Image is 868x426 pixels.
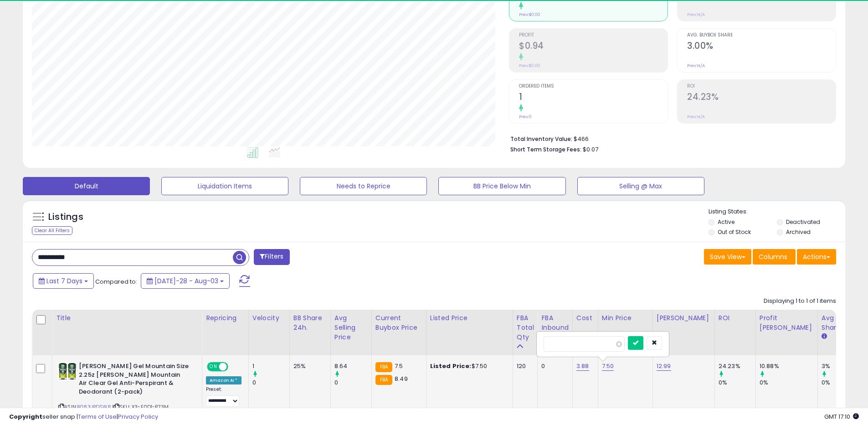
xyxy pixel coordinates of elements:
div: 0 [334,379,371,387]
button: Default [23,177,150,195]
div: 8.64 [334,362,371,370]
div: 0 [252,379,289,387]
span: 7.5 [395,362,403,370]
span: ROI [687,84,836,89]
div: 0% [719,379,755,387]
label: Deactivated [786,218,820,226]
a: Privacy Policy [118,412,158,421]
h2: $0.94 [519,41,668,53]
small: Prev: $0.00 [519,12,540,17]
h5: Listings [48,211,83,223]
div: 24.23% [719,362,755,370]
small: Prev: $0.00 [519,63,540,68]
span: Ordered Items [519,84,668,89]
div: FBA inbound Qty [541,313,569,342]
label: Active [718,218,734,226]
img: 51bZBuLmyIL._SL40_.jpg [58,362,77,380]
span: Compared to: [95,277,137,286]
h2: 3.00% [687,41,836,53]
div: Min Price [602,313,649,323]
div: 0% [822,379,858,387]
small: FBA [375,375,392,385]
span: ON [208,363,219,371]
span: OFF [227,363,241,371]
button: Selling @ Max [577,177,704,195]
div: Current Buybox Price [375,313,422,332]
div: Repricing [206,313,245,323]
div: Avg BB Share [822,313,855,332]
button: Columns [753,249,796,265]
b: Short Term Storage Fees: [510,145,581,153]
span: Last 7 Days [46,276,82,286]
small: FBA [375,362,392,372]
small: Avg BB Share. [822,332,827,341]
div: 120 [517,362,531,370]
div: 25% [293,362,324,370]
h2: 1 [519,92,668,104]
div: 10.88% [760,362,817,370]
div: Displaying 1 to 1 of 1 items [764,297,836,306]
li: $466 [510,133,829,144]
span: Avg. Buybox Share [687,33,836,38]
div: Clear All Filters [32,226,72,235]
button: [DATE]-28 - Aug-03 [141,273,230,289]
button: Actions [797,249,836,265]
div: 0 [541,362,565,370]
div: 0% [760,379,817,387]
span: $0.07 [583,145,598,154]
b: Total Inventory Value: [510,135,572,143]
a: Terms of Use [78,412,117,421]
button: Last 7 Days [33,273,94,289]
button: BB Price Below Min [438,177,565,195]
div: Preset: [206,386,241,407]
small: Prev: N/A [687,114,705,119]
button: Liquidation Items [161,177,288,195]
div: $7.50 [430,362,506,370]
div: Amazon AI * [206,376,241,384]
b: Listed Price: [430,362,472,370]
div: 3% [822,362,858,370]
h2: 24.23% [687,92,836,104]
button: Needs to Reprice [300,177,427,195]
small: Prev: N/A [687,12,705,17]
p: Listing States: [709,208,845,216]
div: Profit [PERSON_NAME] [760,313,814,332]
strong: Copyright [9,412,42,421]
div: FBA Total Qty [517,313,534,342]
div: [PERSON_NAME] [657,313,711,323]
div: seller snap | | [9,413,158,421]
small: Prev: N/A [687,63,705,68]
button: Filters [254,249,289,265]
span: Profit [519,33,668,38]
a: 7.50 [602,362,614,371]
b: [PERSON_NAME] Gel Mountain Size 2.25z [PERSON_NAME] Mountain Air Clear Gel Anti-Perspirant & Deod... [79,362,190,398]
span: Columns [759,252,787,261]
span: [DATE]-28 - Aug-03 [154,276,218,286]
div: BB Share 24h. [293,313,327,332]
div: Listed Price [430,313,509,323]
a: 3.88 [576,362,589,371]
small: Prev: 0 [519,114,532,119]
div: Avg Selling Price [334,313,368,342]
span: 8.49 [395,374,408,383]
div: Title [56,313,198,323]
label: Archived [786,228,811,236]
label: Out of Stock [718,228,751,236]
div: Cost [576,313,594,323]
button: Save View [704,249,751,265]
div: ROI [719,313,752,323]
a: 12.99 [657,362,671,371]
div: Velocity [252,313,286,323]
span: 2025-08-11 17:10 GMT [824,412,859,421]
div: 1 [252,362,289,370]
